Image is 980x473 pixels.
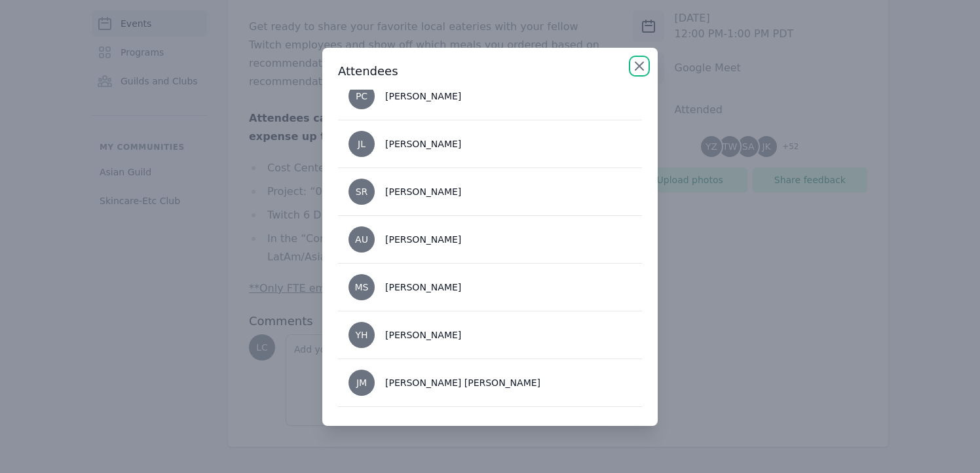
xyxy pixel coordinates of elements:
div: [PERSON_NAME] [PERSON_NAME] [385,376,540,389]
div: [PERSON_NAME] [385,328,461,342]
span: PC [356,92,367,101]
div: [PERSON_NAME] [385,185,461,198]
span: YH [355,330,367,340]
span: AU [355,235,368,244]
div: [PERSON_NAME] [385,281,461,294]
div: [PERSON_NAME] [385,233,461,246]
span: JL [358,139,366,149]
h3: Attendees [338,63,642,79]
div: [PERSON_NAME] [385,137,461,150]
span: JM [356,378,367,387]
span: MS [355,283,369,292]
span: SR [356,187,368,196]
div: [PERSON_NAME] [385,90,461,103]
